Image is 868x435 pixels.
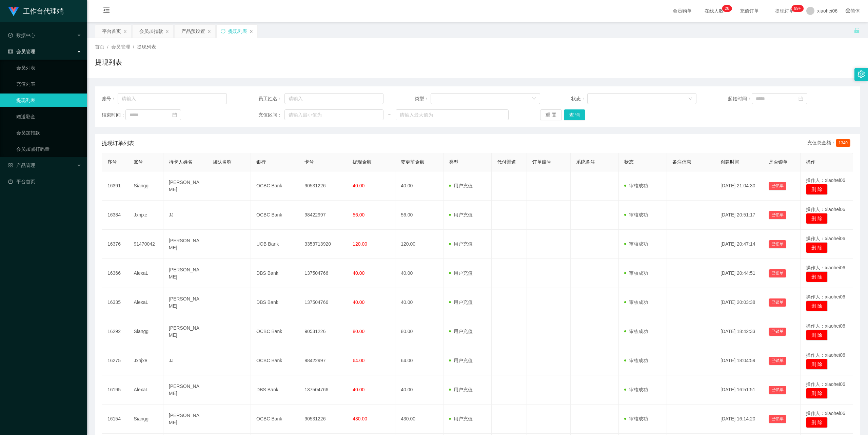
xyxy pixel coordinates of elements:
[715,171,763,201] td: [DATE] 21:04:30
[806,271,828,282] button: 删 除
[299,230,347,259] td: 3353713920
[806,381,845,387] span: 操作人：xiaohei06
[8,8,64,14] a: 工作台代理端
[163,346,207,375] td: JJ
[353,270,364,276] span: 40.00
[395,346,443,375] td: 64.00
[624,159,634,165] span: 状态
[102,95,118,102] span: 账号：
[16,110,81,123] a: 赠送彩金
[715,201,763,230] td: [DATE] 20:51:17
[395,375,443,405] td: 40.00
[715,230,763,259] td: [DATE] 20:47:14
[806,301,828,311] button: 删 除
[8,49,13,54] i: 图标: table
[102,139,134,147] span: 提现订单列表
[299,288,347,317] td: 137504766
[128,375,163,405] td: AlexaL
[102,317,128,346] td: 16292
[16,61,81,75] a: 会员列表
[95,44,104,49] span: 首页
[353,159,372,165] span: 提现金额
[806,265,845,270] span: 操作人：xiaohei06
[102,230,128,259] td: 16376
[806,352,845,358] span: 操作人：xiaohei06
[571,95,587,102] span: 状态：
[128,317,163,346] td: Siangg
[102,259,128,288] td: 16366
[806,213,828,224] button: 删 除
[449,159,458,165] span: 类型
[251,171,299,201] td: OCBC Bank
[806,411,845,416] span: 操作人：xiaohei06
[449,270,473,276] span: 用户充值
[128,259,163,288] td: AlexaL
[169,159,193,165] span: 持卡人姓名
[118,93,227,104] input: 请输入
[769,211,786,219] button: 已锁单
[857,70,865,78] i: 图标: setting
[102,375,128,405] td: 16195
[449,183,473,188] span: 用户充值
[128,346,163,375] td: Jxnjxe
[854,27,860,34] i: 图标: unlock
[353,358,364,363] span: 64.00
[181,25,205,38] div: 产品预设置
[163,259,207,288] td: [PERSON_NAME]
[769,298,786,307] button: 已锁单
[395,171,443,201] td: 40.00
[806,242,828,253] button: 删 除
[299,317,347,346] td: 90531226
[806,294,845,299] span: 操作人：xiaohei06
[806,417,828,428] button: 删 除
[415,95,431,102] span: 类型：
[107,44,108,49] span: /
[532,97,536,101] i: 图标: down
[299,405,347,434] td: 90531226
[624,329,648,334] span: 审核成功
[383,111,396,119] span: ~
[396,109,509,120] input: 请输入最大值为
[172,112,177,117] i: 图标: calendar
[540,109,562,120] button: 重 置
[395,230,443,259] td: 120.00
[258,95,285,102] span: 员工姓名：
[249,29,253,34] i: 图标: close
[137,44,156,49] span: 提现列表
[251,375,299,405] td: DBS Bank
[128,171,163,201] td: Siangg
[299,201,347,230] td: 98422997
[16,126,81,140] a: 会员加扣款
[449,358,473,363] span: 用户充值
[284,109,383,120] input: 请输入最小值为
[102,201,128,230] td: 16384
[806,236,845,241] span: 操作人：xiaohei06
[353,416,367,421] span: 430.00
[8,33,35,38] span: 数据中心
[16,142,81,156] a: 会员加减打码量
[497,159,516,165] span: 代付渠道
[564,109,586,120] button: 查 询
[715,346,763,375] td: [DATE] 18:04:59
[221,29,225,34] i: 图标: sync
[353,387,364,392] span: 40.00
[163,405,207,434] td: [PERSON_NAME]
[715,259,763,288] td: [DATE] 20:44:51
[353,329,364,334] span: 80.00
[806,178,845,183] span: 操作人：xiaohei06
[353,212,364,217] span: 56.00
[769,159,788,165] span: 是否锁单
[769,328,786,336] button: 已锁单
[251,230,299,259] td: UOB Bank
[8,49,35,54] span: 会员管理
[8,163,13,168] i: 图标: appstore-o
[395,259,443,288] td: 40.00
[576,159,595,165] span: 系统备注
[727,5,729,12] p: 6
[728,95,752,102] span: 起始时间：
[163,288,207,317] td: [PERSON_NAME]
[715,375,763,405] td: [DATE] 16:51:51
[16,94,81,107] a: 提现列表
[806,207,845,212] span: 操作人：xiaohei06
[769,269,786,277] button: 已锁单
